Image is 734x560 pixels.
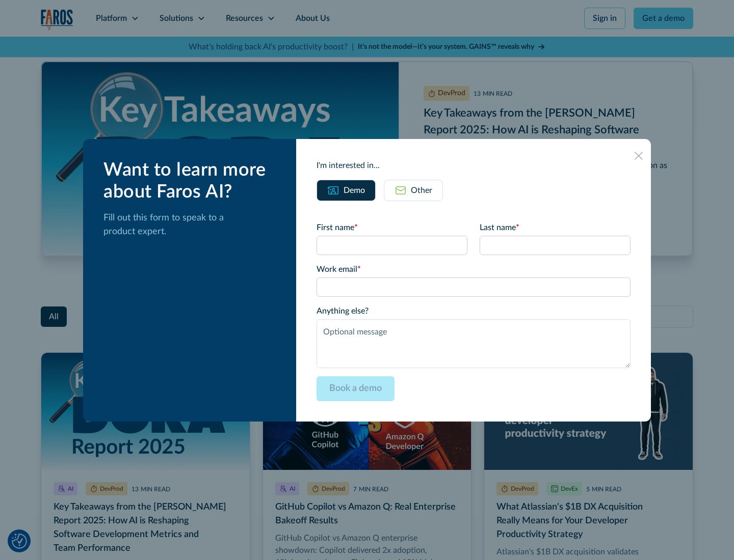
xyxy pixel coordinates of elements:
div: Demo [344,184,365,197]
div: Want to learn more about Faros AI? [103,159,280,203]
form: Email Form [317,221,631,401]
div: Other [411,184,432,197]
label: Work email [317,263,631,275]
div: I'm interested in... [317,159,631,172]
label: Last name [480,221,631,234]
input: Book a demo [317,376,395,401]
p: Fill out this form to speak to a product expert. [103,211,280,239]
label: Anything else? [317,305,631,317]
label: First name [317,221,467,234]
